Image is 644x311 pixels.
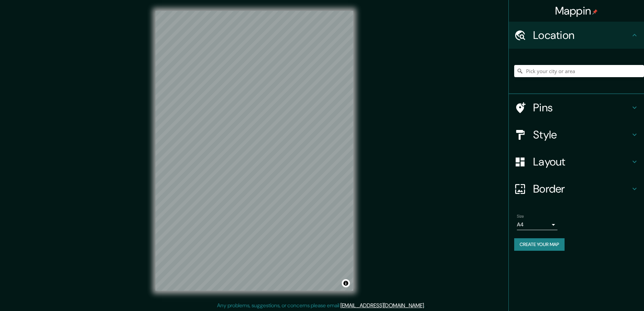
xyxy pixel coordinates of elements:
h4: Style [533,128,630,141]
button: Create your map [514,238,565,251]
div: . [425,302,426,310]
input: Pick your city or area [514,65,644,77]
h4: Mappin [555,4,598,18]
canvas: Map [156,11,353,291]
div: Location [509,22,644,49]
a: [EMAIL_ADDRESS][DOMAIN_NAME] [340,302,424,309]
div: A4 [517,219,557,230]
p: Any problems, suggestions, or concerns please email . [217,302,425,310]
div: Style [509,121,644,148]
button: Toggle attribution [342,279,350,287]
div: Border [509,175,644,202]
div: Pins [509,94,644,121]
h4: Pins [533,101,630,114]
h4: Border [533,182,630,196]
h4: Location [533,28,630,42]
div: Layout [509,148,644,175]
iframe: Help widget launcher [584,285,637,304]
h4: Layout [533,155,630,169]
div: . [426,302,427,310]
img: pin-icon.png [592,9,598,15]
label: Size [517,214,524,219]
